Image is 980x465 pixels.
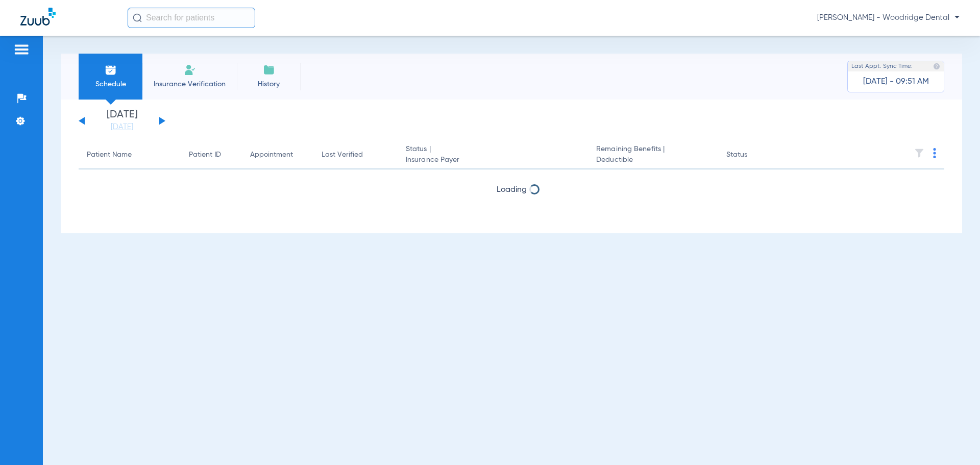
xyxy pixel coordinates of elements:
[406,155,580,165] span: Insurance Payer
[13,43,30,56] img: hamburger-icon
[87,150,173,160] div: Patient Name
[322,150,389,160] div: Last Verified
[588,141,718,169] th: Remaining Benefits |
[91,122,153,132] a: [DATE]
[20,8,56,26] img: Zuub Logo
[863,77,929,87] span: [DATE] - 09:51 AM
[105,64,117,76] img: Schedule
[497,186,527,194] span: Loading
[189,150,221,160] div: Patient ID
[398,141,588,169] th: Status |
[596,155,709,165] span: Deductible
[250,150,305,160] div: Appointment
[128,8,255,28] input: Search for patients
[91,110,153,132] li: [DATE]
[184,64,196,76] img: Manual Insurance Verification
[133,13,142,22] img: Search Icon
[322,150,363,160] div: Last Verified
[718,141,787,169] th: Status
[189,150,234,160] div: Patient ID
[933,148,936,158] img: group-dot-blue.svg
[933,63,940,70] img: last sync help info
[817,13,960,23] span: [PERSON_NAME] - Woodridge Dental
[914,148,924,158] img: filter.svg
[263,64,275,76] img: History
[87,150,132,160] div: Patient Name
[250,150,293,160] div: Appointment
[86,79,135,89] span: Schedule
[244,79,293,89] span: History
[851,61,913,71] span: Last Appt. Sync Time:
[150,79,229,89] span: Insurance Verification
